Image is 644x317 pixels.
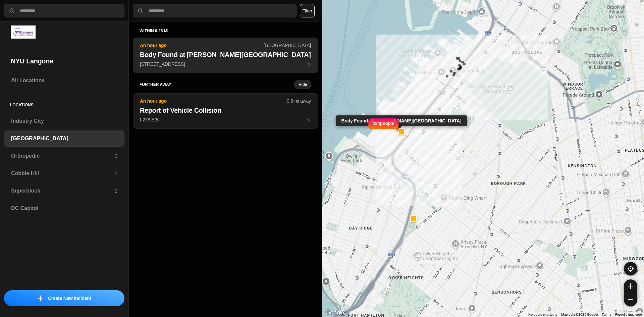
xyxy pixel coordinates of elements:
img: zoom-out [628,297,633,302]
button: An hour ago0.6 mi awayReport of Vehicle CollisionI-278 E/Bstar [133,93,318,129]
small: Hide [299,82,307,87]
img: search [8,7,15,14]
button: Body Found at [PERSON_NAME][GEOGRAPHIC_DATA] [398,128,405,136]
img: zoom-in [628,283,633,289]
button: Keyboard shortcuts [528,312,557,317]
a: Cobble Hill1 [4,165,124,181]
a: Orthopedic3 [4,148,124,164]
h2: NYU Langone [11,56,118,66]
a: Superblock2 [4,183,124,199]
img: icon [38,296,43,301]
img: notch [367,117,372,132]
p: 2 [115,188,117,194]
button: An hour ago[GEOGRAPHIC_DATA]Body Found at [PERSON_NAME][GEOGRAPHIC_DATA][STREET_ADDRESS]star [133,38,318,73]
h3: All Locations [11,76,117,85]
p: 1 [115,170,117,177]
a: All Locations [4,72,124,89]
a: Report a map error [615,313,642,316]
h3: Cobble Hill [11,169,115,177]
a: DC Capitol [4,200,124,216]
p: I-278 E/B [140,116,311,123]
img: notch [394,117,399,132]
button: Hide [294,80,311,89]
button: iconCreate New Incident [4,290,124,306]
h5: further away [140,82,294,87]
span: star [307,61,311,67]
h2: Body Found at [PERSON_NAME][GEOGRAPHIC_DATA] [140,50,311,59]
p: [STREET_ADDRESS] [140,61,311,67]
h3: Superblock [11,187,115,195]
p: [GEOGRAPHIC_DATA] [264,42,311,49]
p: 3 [115,153,117,159]
img: recenter [628,266,634,272]
span: star [307,117,311,122]
a: Industry City [4,113,124,129]
img: search [137,7,144,14]
img: Google [324,308,346,317]
img: logo [11,25,36,39]
button: recenter [624,262,637,275]
button: zoom-in [624,279,637,293]
a: Open this area in Google Maps (opens a new window) [324,308,346,317]
a: An hour ago[GEOGRAPHIC_DATA]Body Found at [PERSON_NAME][GEOGRAPHIC_DATA][STREET_ADDRESS]star [133,61,318,67]
h5: within 0.25 mi [140,28,311,34]
div: Body Found at [PERSON_NAME][GEOGRAPHIC_DATA] [336,115,467,126]
button: Filter [300,4,315,17]
h3: DC Capitol [11,204,117,212]
h3: Industry City [11,117,117,125]
p: 421 people [372,120,394,135]
h3: [GEOGRAPHIC_DATA] [11,135,117,143]
h3: Orthopedic [11,152,115,160]
h2: Report of Vehicle Collision [140,106,311,115]
p: An hour ago [140,98,287,104]
a: Terms [602,313,611,316]
p: An hour ago [140,42,264,49]
h5: Locations [4,94,124,113]
p: 0.6 mi away [287,98,311,104]
a: [GEOGRAPHIC_DATA] [4,130,124,147]
button: zoom-out [624,293,637,306]
p: Create New Incident [48,295,91,302]
span: Map data ©2025 Google [561,313,598,316]
a: An hour ago0.6 mi awayReport of Vehicle CollisionI-278 E/Bstar [133,117,318,122]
